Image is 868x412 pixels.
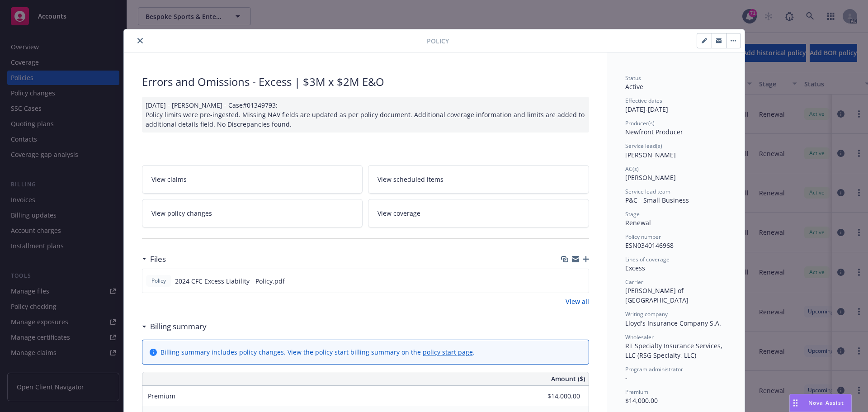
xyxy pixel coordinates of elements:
[150,253,166,265] h3: Files
[625,188,670,195] span: Service lead team
[625,374,627,382] span: -
[625,233,661,241] span: Policy number
[577,276,585,286] button: preview file
[625,218,651,227] span: Renewal
[625,119,655,127] span: Producer(s)
[625,165,639,173] span: AC(s)
[142,97,589,133] div: [DATE] - [PERSON_NAME] - Case#01349793: Policy limits were pre-ingested. Missing NAV fields are u...
[625,264,645,272] span: Excess
[423,348,473,356] a: policy start page
[142,74,589,90] div: Errors and Omissions - Excess | $3M x $2M E&O
[625,241,674,250] span: ESN0340146968
[625,396,658,405] span: $14,000.00
[142,253,166,265] div: Files
[135,35,146,46] button: close
[427,36,449,46] span: Policy
[625,333,654,341] span: Wholesaler
[142,199,363,227] a: View policy changes
[625,128,683,136] span: Newfront Producer
[625,196,689,204] span: P&C - Small Business
[377,208,420,218] span: View coverage
[625,97,662,104] span: Effective dates
[625,310,668,318] span: Writing company
[142,165,363,194] a: View claims
[175,276,285,286] span: 2024 CFC Excess Liability - Policy.pdf
[527,389,585,403] input: 0.00
[151,208,212,218] span: View policy changes
[789,394,852,412] button: Nova Assist
[148,392,175,400] span: Premium
[625,210,640,218] span: Stage
[562,276,570,286] button: download file
[142,321,207,332] div: Billing summary
[566,297,589,306] a: View all
[790,394,801,412] div: Drag to move
[625,286,689,304] span: [PERSON_NAME] of [GEOGRAPHIC_DATA]
[625,142,662,150] span: Service lead(s)
[551,374,585,384] span: Amount ($)
[377,175,443,184] span: View scheduled items
[625,74,641,82] span: Status
[625,278,643,286] span: Carrier
[625,97,726,114] div: [DATE] - [DATE]
[625,256,670,263] span: Lines of coverage
[625,319,721,327] span: Lloyd's Insurance Company S.A.
[625,173,676,182] span: [PERSON_NAME]
[625,82,643,91] span: Active
[368,165,589,194] a: View scheduled items
[625,388,648,396] span: Premium
[150,277,168,285] span: Policy
[368,199,589,227] a: View coverage
[150,321,207,332] h3: Billing summary
[808,399,844,407] span: Nova Assist
[625,341,724,360] span: RT Specialty Insurance Services, LLC (RSG Specialty, LLC)
[151,175,187,184] span: View claims
[160,347,475,357] div: Billing summary includes policy changes. View the policy start billing summary on the .
[625,151,676,159] span: [PERSON_NAME]
[625,365,683,373] span: Program administrator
